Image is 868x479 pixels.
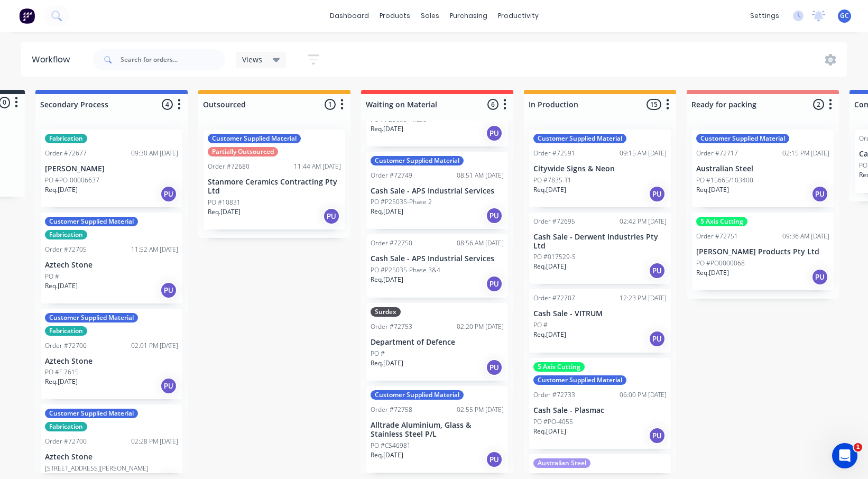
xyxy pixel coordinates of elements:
[41,130,182,207] div: FabricationOrder #7267709:30 AM [DATE][PERSON_NAME]PO #PO-00006637Req.[DATE]PU
[782,149,829,158] div: 02:15 PM [DATE]
[811,269,828,285] div: PU
[696,134,789,143] div: Customer Supplied Material
[131,341,178,351] div: 02:01 PM [DATE]
[620,217,667,226] div: 02:42 PM [DATE]
[649,262,666,279] div: PU
[371,338,504,347] p: Department of Defence
[457,405,504,414] div: 02:55 PM [DATE]
[371,156,464,165] div: Customer Supplied Material
[371,441,411,450] p: PO #CS46981
[131,437,178,446] div: 02:28 PM [DATE]
[529,213,671,284] div: Order #7269502:42 PM [DATE]Cash Sale - Derwent Industries Pty LtdPO #017529-SReq.[DATE]PU
[533,330,566,339] p: Req. [DATE]
[371,421,504,439] p: Alltrade Aluminium, Glass & Stainless Steel P/L
[45,326,87,336] div: Fabrication
[208,207,241,217] p: Req. [DATE]
[533,427,566,436] p: Req. [DATE]
[486,451,503,468] div: PU
[620,293,667,303] div: 12:23 PM [DATE]
[45,377,78,386] p: Req. [DATE]
[371,322,412,331] div: Order #72753
[371,307,401,317] div: Surdex
[533,362,585,372] div: 5 Axis Cutting
[371,207,403,216] p: Req. [DATE]
[371,124,403,134] p: Req. [DATE]
[854,443,862,452] span: 1
[533,164,667,173] p: Citywide Signs & Neon
[692,213,834,290] div: 5 Axis CuttingOrder #7275109:36 AM [DATE][PERSON_NAME] Products Pty LtdPO #PO0000068Req.[DATE]PU
[533,185,566,195] p: Req. [DATE]
[45,357,178,366] p: Aztech Stone
[457,322,504,331] div: 02:20 PM [DATE]
[294,162,341,171] div: 11:44 AM [DATE]
[486,275,503,292] div: PU
[486,359,503,376] div: PU
[45,272,59,281] p: PO #
[325,8,374,24] a: dashboard
[208,147,278,156] div: Partially Outsourced
[366,152,508,229] div: Customer Supplied MaterialOrder #7274908:51 AM [DATE]Cash Sale - APS Industrial ServicesPO #P2503...
[366,303,508,381] div: SurdexOrder #7275302:20 PM [DATE]Department of DefencePO #Req.[DATE]PU
[45,422,87,431] div: Fabrication
[208,162,250,171] div: Order #72680
[620,390,667,400] div: 06:00 PM [DATE]
[533,217,575,226] div: Order #72695
[371,390,464,400] div: Customer Supplied Material
[371,349,385,358] p: PO #
[32,53,75,66] div: Workflow
[832,443,857,468] iframe: Intercom live chat
[533,262,566,271] p: Req. [DATE]
[45,176,99,185] p: PO #PO-00006637
[45,230,87,240] div: Fabrication
[533,390,575,400] div: Order #72733
[131,245,178,254] div: 11:52 AM [DATE]
[45,217,138,226] div: Customer Supplied Material
[45,437,87,446] div: Order #72700
[533,176,571,185] p: PO #7835-T1
[371,187,504,196] p: Cash Sale - APS Industrial Services
[692,130,834,207] div: Customer Supplied MaterialOrder #7271702:15 PM [DATE]Australian SteelPO #15665/103400Req.[DATE]PU
[45,409,138,418] div: Customer Supplied Material
[649,330,666,347] div: PU
[811,186,828,202] div: PU
[242,54,262,65] span: Views
[696,259,745,268] p: PO #PO0000068
[840,11,849,21] span: GC
[131,149,178,158] div: 09:30 AM [DATE]
[486,207,503,224] div: PU
[371,254,504,263] p: Cash Sale - APS Industrial Services
[45,149,87,158] div: Order #72677
[45,464,149,473] p: [STREET_ADDRESS][PERSON_NAME]
[620,149,667,158] div: 09:15 AM [DATE]
[323,208,340,225] div: PU
[445,8,493,24] div: purchasing
[533,149,575,158] div: Order #72591
[366,386,508,473] div: Customer Supplied MaterialOrder #7275802:55 PM [DATE]Alltrade Aluminium, Glass & Stainless Steel ...
[45,261,178,270] p: Aztech Stone
[745,8,784,24] div: settings
[493,8,544,24] div: productivity
[45,281,78,291] p: Req. [DATE]
[696,268,729,278] p: Req. [DATE]
[533,458,590,468] div: Australian Steel
[45,185,78,195] p: Req. [DATE]
[696,149,738,158] div: Order #72717
[41,213,182,303] div: Customer Supplied MaterialFabricationOrder #7270511:52 AM [DATE]Aztech StonePO #Req.[DATE]PU
[696,217,747,226] div: 5 Axis Cutting
[208,134,301,143] div: Customer Supplied Material
[371,265,440,275] p: PO #P25035-Phase 3&4
[371,171,412,180] div: Order #72749
[208,178,341,196] p: Stanmore Ceramics Contracting Pty Ltd
[533,293,575,303] div: Order #72707
[457,171,504,180] div: 08:51 AM [DATE]
[45,313,138,323] div: Customer Supplied Material
[45,341,87,351] div: Order #72706
[371,275,403,284] p: Req. [DATE]
[533,320,548,330] p: PO #
[366,234,508,298] div: Order #7275008:56 AM [DATE]Cash Sale - APS Industrial ServicesPO #P25035-Phase 3&4Req.[DATE]PU
[696,164,829,173] p: Australian Steel
[371,405,412,414] div: Order #72758
[782,232,829,241] div: 09:36 AM [DATE]
[533,134,626,143] div: Customer Supplied Material
[45,245,87,254] div: Order #72705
